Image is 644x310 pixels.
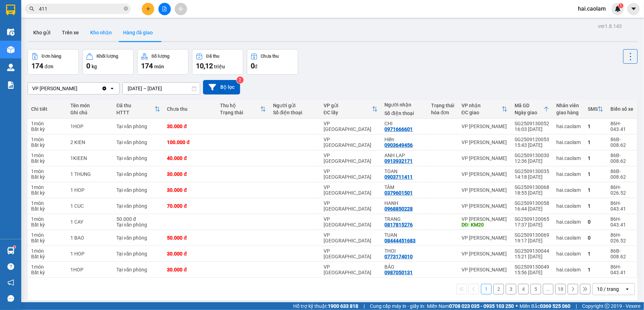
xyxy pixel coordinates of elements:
div: VP [PERSON_NAME] [462,203,507,209]
div: Bất kỳ [31,254,64,259]
div: VP gửi [324,103,372,108]
div: VP [PERSON_NAME] [32,85,77,92]
svg: open [625,286,630,292]
span: close-circle [124,6,128,11]
th: Toggle SortBy [216,100,269,119]
div: 0913932171 [385,158,413,164]
div: Tại văn phòng [116,171,160,177]
div: Tại văn phòng [116,155,160,161]
th: Toggle SortBy [511,100,553,119]
div: BẢO [385,264,424,270]
div: SG2509130069 [515,232,549,238]
div: 86H-026.52 [610,232,633,243]
button: Đơn hàng174đơn [28,49,79,75]
button: 5 [530,284,541,294]
div: Hiền [385,137,424,142]
div: hóa đơn [431,110,454,115]
strong: 1900 633 818 [328,303,358,309]
span: Miền Nam [427,302,514,310]
div: hai.caolam [556,235,581,241]
div: VP [GEOGRAPHIC_DATA] [324,168,378,180]
div: Tại văn phòng [116,267,160,272]
div: TUAN [385,232,424,238]
span: | [364,302,365,310]
div: 17:37 [DATE] [515,222,549,228]
div: Bất kỳ [31,174,64,180]
div: hai.caolam [556,171,581,177]
div: 86B-008.62 [610,168,633,180]
strong: 0708 023 035 - 0935 103 250 [449,303,514,309]
div: Bất kỳ [31,190,64,196]
div: VP [GEOGRAPHIC_DATA] [324,121,378,132]
div: 50.000 đ [116,216,160,222]
div: 2 KIEN [71,139,110,145]
span: search [29,6,34,11]
div: VP [PERSON_NAME] [462,124,507,129]
div: 1 [588,203,603,209]
span: file-add [162,6,167,11]
sup: 2 [237,76,244,84]
button: ... [543,284,553,294]
span: đ [255,64,257,69]
div: HANH [385,200,424,206]
button: 1 [481,284,492,294]
div: Tại văn phòng [116,124,160,129]
div: SG2509130049 [515,264,549,270]
svg: Clear value [101,86,107,91]
div: Bất kỳ [31,142,64,148]
div: 0971666601 [385,126,413,132]
div: 86H-043.41 [610,216,633,228]
div: hai.caolam [556,139,581,145]
sup: 1 [619,3,623,8]
div: SG2509130068 [515,184,549,190]
div: 15:56 [DATE] [515,270,549,275]
span: hai.caolam [572,4,611,13]
div: VP [GEOGRAPHIC_DATA] [324,200,378,212]
img: warehouse-icon [7,247,14,254]
div: 1 BAO [71,235,110,241]
img: logo.jpg [77,9,94,26]
input: Tìm tên, số ĐT hoặc mã đơn [39,5,122,13]
div: 08444451683 [385,238,416,243]
div: 86H-043.41 [610,121,633,132]
div: 0968850228 [385,206,413,212]
div: 0903711411 [385,174,413,180]
div: Tên món [71,103,110,108]
div: VP [PERSON_NAME] [462,216,507,222]
div: 0 [588,219,603,225]
li: (c) 2017 [59,34,97,42]
svg: open [109,86,115,91]
div: Ghi chú [71,110,110,115]
div: 1 [588,124,603,129]
div: Số điện thoại [273,110,317,115]
b: [PERSON_NAME] [9,46,40,79]
strong: 0369 525 060 [540,303,570,309]
div: VP [GEOGRAPHIC_DATA] [324,216,378,228]
div: Bất kỳ [31,238,64,243]
div: Chưa thu [261,54,279,59]
div: SMS [588,106,598,112]
div: 1 CAY [71,219,110,225]
div: Khối lượng [97,54,118,59]
button: aim [175,3,187,15]
div: CHI [385,121,424,126]
div: Người gửi [273,103,317,108]
button: 18 [555,284,566,294]
div: Chi tiết [31,106,64,112]
button: Kho gửi [28,24,56,41]
button: Bộ lọc [203,80,240,94]
div: Tại văn phòng [116,203,160,209]
div: HTTT [116,110,154,115]
div: 0903649456 [385,142,413,148]
div: 1 món [31,200,64,206]
div: 86H-043.41 [610,200,633,212]
div: ver 1.8.143 [598,22,622,30]
div: Bất kỳ [31,206,64,212]
div: hai.caolam [556,203,581,209]
div: Tại văn phòng [116,251,160,257]
div: 86H-026.52 [610,184,633,196]
span: plus [146,6,151,11]
span: món [154,64,164,69]
div: 1 món [31,153,64,158]
div: THOI [385,248,424,254]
